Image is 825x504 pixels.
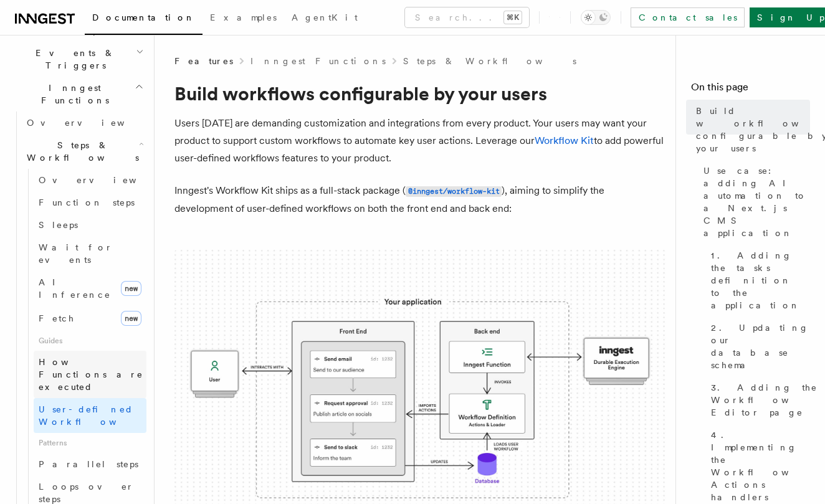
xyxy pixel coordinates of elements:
a: AgentKit [284,4,365,34]
button: Toggle dark mode [581,10,611,25]
a: Sleeps [34,214,146,236]
a: User-defined Workflows [34,398,146,433]
p: Inngest's Workflow Kit ships as a full-stack package ( ), aiming to simplify the development of u... [174,182,665,217]
a: Inngest Functions [250,55,386,67]
span: How Functions are executed [39,357,143,392]
span: Events & Triggers [10,47,136,72]
a: Wait for events [34,236,146,271]
a: How Functions are executed [34,351,146,398]
button: Search...⌘K [405,7,529,27]
a: Parallel steps [34,453,146,475]
span: Parallel steps [39,459,138,469]
span: Sleeps [39,220,78,230]
a: Build workflows configurable by your users [691,100,810,159]
a: Use case: adding AI automation to a Next.js CMS application [699,159,810,244]
a: Examples [203,4,284,34]
span: User-defined Workflows [39,404,151,427]
a: 2. Updating our database schema [706,316,810,376]
a: Documentation [85,4,203,35]
span: Fetch [39,313,75,323]
span: 1. Adding the tasks definition to the application [711,249,810,311]
span: AgentKit [292,12,358,22]
span: Overview [27,118,155,128]
h4: On this page [691,80,810,100]
kbd: ⌘K [504,11,522,24]
a: 3. Adding the Workflow Editor page [706,376,810,424]
span: Loops over steps [39,482,134,504]
p: Users [DATE] are demanding customization and integrations from every product. Your users may want... [174,115,665,167]
a: Overview [22,112,146,134]
span: new [121,311,141,326]
span: Patterns [34,433,146,453]
span: Features [174,55,233,67]
a: @inngest/workflow-kit [406,184,502,196]
span: Overview [39,175,167,185]
span: 3. Adding the Workflow Editor page [711,381,819,419]
span: new [121,281,141,296]
span: 4. Implementing the Workflow Actions handlers [711,429,819,503]
span: Documentation [92,12,195,22]
button: Steps & Workflows [22,134,146,169]
a: Fetchnew [34,306,146,331]
a: 1. Adding the tasks definition to the application [706,244,810,316]
span: Function steps [39,197,135,207]
span: Guides [34,331,146,351]
span: Wait for events [39,242,113,265]
code: @inngest/workflow-kit [406,186,502,197]
a: Contact sales [631,7,745,27]
span: Use case: adding AI automation to a Next.js CMS application [703,164,810,239]
span: Examples [210,12,277,22]
a: Workflow Kit [535,135,594,146]
a: Function steps [34,191,146,214]
span: 2. Updating our database schema [711,321,810,371]
h1: Build workflows configurable by your users [174,82,665,105]
span: Inngest Functions [10,82,135,107]
a: AI Inferencenew [34,271,146,306]
span: AI Inference [39,277,111,300]
a: Overview [34,169,146,191]
button: Events & Triggers [10,42,146,77]
span: Steps & Workflows [22,139,139,164]
button: Inngest Functions [10,77,146,112]
a: Steps & Workflows [403,55,576,67]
